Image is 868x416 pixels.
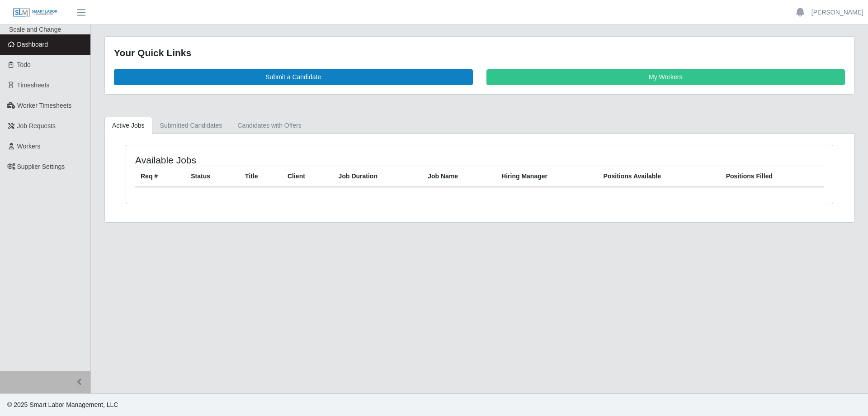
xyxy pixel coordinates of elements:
[185,166,240,187] th: Status
[496,166,598,187] th: Hiring Manager
[9,26,61,33] span: Scale and Change
[598,166,721,187] th: Positions Available
[721,166,824,187] th: Positions Filled
[486,69,845,85] a: My Workers
[240,166,282,187] th: Title
[422,166,496,187] th: Job Name
[17,143,41,150] span: Workers
[333,166,423,187] th: Job Duration
[17,61,31,68] span: Todo
[104,117,152,134] a: Active Jobs
[17,41,48,48] span: Dashboard
[114,69,473,85] a: Submit a Candidate
[282,166,333,187] th: Client
[17,122,56,129] span: Job Requests
[152,117,230,134] a: Submitted Candidates
[17,81,50,89] span: Timesheets
[13,8,58,18] img: SLM Logo
[230,117,309,134] a: Candidates with Offers
[811,8,863,17] a: [PERSON_NAME]
[114,46,845,60] div: Your Quick Links
[17,163,65,170] span: Supplier Settings
[135,154,414,166] h4: Available Jobs
[135,166,185,187] th: Req #
[17,102,71,109] span: Worker Timesheets
[7,401,118,408] span: © 2025 Smart Labor Management, LLC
